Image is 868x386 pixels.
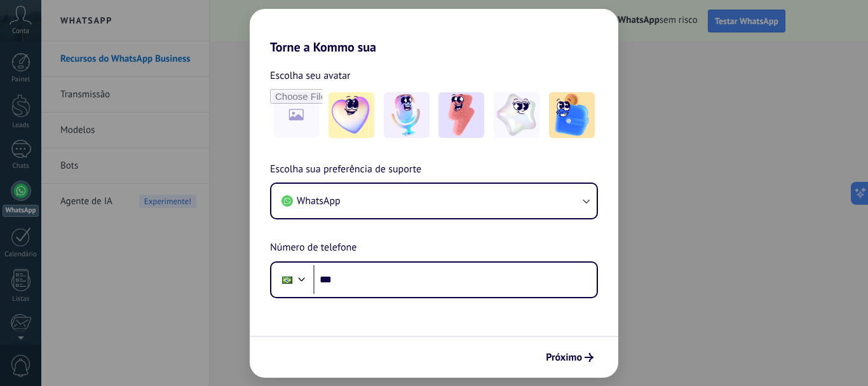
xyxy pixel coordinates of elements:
[494,92,539,138] img: -4.jpeg
[270,67,351,84] span: Escolha seu avatar
[297,195,341,207] span: WhatsApp
[250,9,618,55] h2: Torne a Kommo sua
[329,92,374,138] img: -1.jpeg
[546,353,582,362] span: Próximo
[275,266,299,293] div: Brazil: + 55
[270,162,421,178] span: Escolha sua preferência de suporte
[549,92,595,138] img: -5.jpeg
[384,92,430,138] img: -2.jpeg
[271,184,597,218] button: WhatsApp
[438,92,484,138] img: -3.jpeg
[540,347,599,368] button: Próximo
[270,240,356,256] span: Número de telefone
